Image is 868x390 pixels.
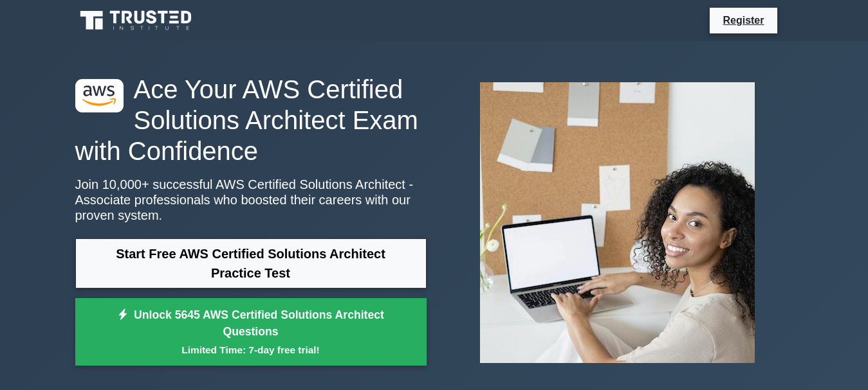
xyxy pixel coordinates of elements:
p: Join 10,000+ successful AWS Certified Solutions Architect - Associate professionals who boosted t... [75,177,427,223]
a: Register [715,12,771,28]
a: Start Free AWS Certified Solutions Architect Practice Test [75,238,427,288]
small: Limited Time: 7-day free trial! [91,342,411,357]
h1: Ace Your AWS Certified Solutions Architect Exam with Confidence [75,74,427,166]
a: Unlock 5645 AWS Certified Solutions Architect QuestionsLimited Time: 7-day free trial! [75,298,427,366]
